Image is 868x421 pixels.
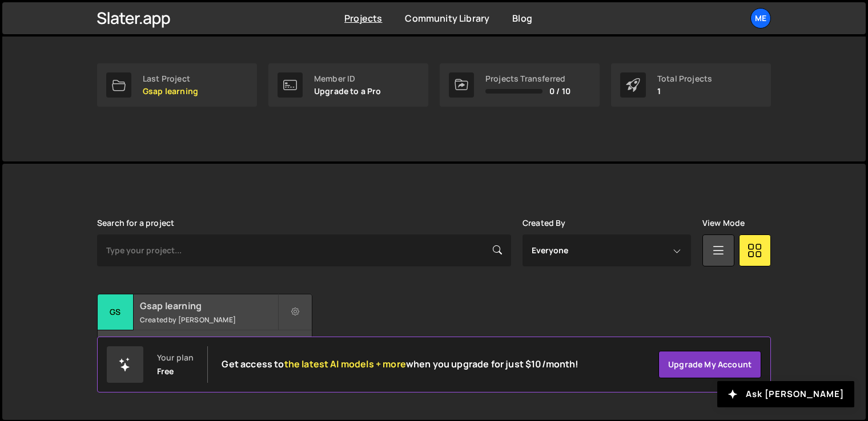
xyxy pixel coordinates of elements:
[143,74,198,83] div: Last Project
[157,367,174,376] div: Free
[98,294,134,330] div: Gs
[314,87,381,96] p: Upgrade to a Pro
[657,87,712,96] p: 1
[717,381,854,407] button: Ask [PERSON_NAME]
[549,87,570,96] span: 0 / 10
[98,330,312,365] div: No pages have been added to this project
[97,218,174,228] label: Search for a project
[97,234,511,266] input: Type your project...
[97,63,257,107] a: Last Project Gsap learning
[512,12,532,25] a: Blog
[143,87,198,96] p: Gsap learning
[140,315,278,325] small: Created by [PERSON_NAME]
[750,8,771,29] a: Me
[344,12,382,25] a: Projects
[222,359,578,370] h2: Get access to when you upgrade for just $10/month!
[702,218,745,228] label: View Mode
[157,353,194,362] div: Your plan
[523,218,566,228] label: Created By
[485,74,570,83] div: Projects Transferred
[314,74,381,83] div: Member ID
[284,358,406,370] span: the latest AI models + more
[657,74,712,83] div: Total Projects
[658,351,761,378] a: Upgrade my account
[97,294,312,365] a: Gs Gsap learning Created by [PERSON_NAME] No pages have been added to this project
[405,12,489,25] a: Community Library
[140,299,278,312] h2: Gsap learning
